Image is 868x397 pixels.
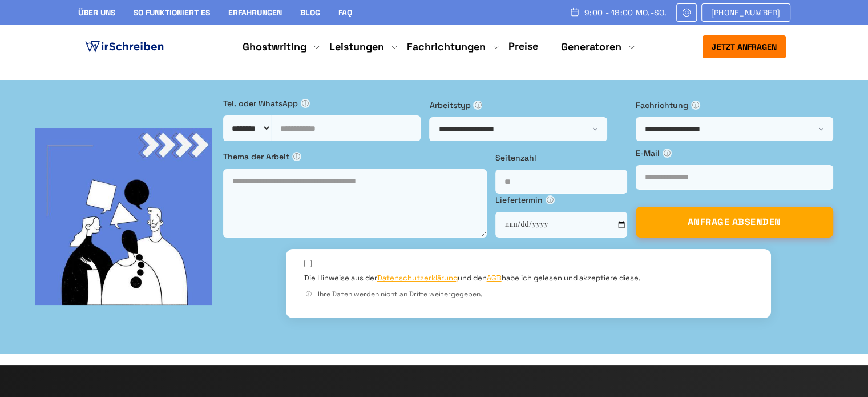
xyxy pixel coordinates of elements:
a: Generatoren [561,40,621,54]
img: Schedule [570,7,580,17]
a: Fachrichtungen [407,40,486,54]
label: Fachrichtung [636,99,833,111]
span: ⓘ [663,149,672,158]
span: ⓘ [304,290,313,299]
a: Datenschutzerklärung [377,273,458,283]
label: Seitenzahl [495,151,627,164]
a: Ghostwriting [243,40,306,54]
span: 9:00 - 18:00 Mo.-So. [584,8,667,17]
a: [PHONE_NUMBER] [701,3,790,22]
a: Blog [300,7,320,18]
label: Arbeitstyp [429,99,627,111]
a: Preise [508,39,538,53]
label: Tel. oder WhatsApp [223,97,421,110]
span: ⓘ [691,101,700,110]
span: ⓘ [292,152,301,161]
button: ANFRAGE ABSENDEN [636,207,833,238]
img: logo ghostwriter-österreich [83,38,166,55]
label: Liefertermin [495,194,627,206]
a: So funktioniert es [134,7,210,18]
label: E-Mail [636,147,833,159]
a: Erfahrungen [228,7,282,18]
img: bg [35,128,212,305]
span: [PHONE_NUMBER] [711,8,781,17]
span: ⓘ [301,99,310,108]
span: ⓘ [473,101,482,110]
label: Thema der Arbeit [223,150,486,163]
label: Die Hinweise aus der und den habe ich gelesen und akzeptiere diese. [304,273,640,283]
a: AGB [487,273,502,283]
a: Leistungen [329,40,384,54]
button: Jetzt anfragen [703,35,786,58]
img: Email [681,8,692,17]
div: Ihre Daten werden nicht an Dritte weitergegeben. [304,289,753,300]
a: FAQ [338,7,352,18]
span: ⓘ [546,195,555,204]
a: Über uns [78,7,115,18]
